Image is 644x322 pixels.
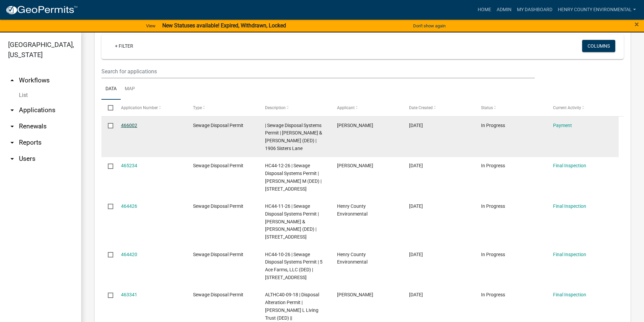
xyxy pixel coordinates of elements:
span: Ryan Francy [337,163,373,168]
a: Data [101,78,121,100]
span: HC44-10-26 | Sewage Disposal Systems Permit | 5 Ace Farms, LLC (DED) | 2179 235TH ST [265,252,323,280]
span: 08/15/2025 [409,252,423,257]
span: 08/19/2025 [409,123,423,128]
input: Search for applications [101,65,535,78]
span: In Progress [481,252,505,257]
a: View [143,20,158,31]
a: Final Inspection [553,163,586,168]
a: 464420 [121,252,137,257]
span: | Sewage Disposal Systems Permit | Platt, Matthew & Krystal (DED) | 1906 Sisters Lane [265,123,322,151]
a: 465234 [121,163,137,168]
span: Melanie Patton [337,292,373,297]
datatable-header-cell: Type [186,100,258,116]
span: HC44-11-26 | Sewage Disposal Systems Permit | Housh, John D & Kimberly A (DED) | 1466 OLD HWY 34 [265,203,319,240]
span: Henry County Environmental [337,203,367,217]
a: Final Inspection [553,203,586,209]
span: Sewage Disposal Permit [193,163,243,168]
datatable-header-cell: Description [259,100,331,116]
a: 466002 [121,123,137,128]
strong: New Statuses available! Expired, Withdrawn, Locked [162,22,286,29]
span: Sewage Disposal Permit [193,252,243,257]
span: In Progress [481,203,505,209]
span: Sewage Disposal Permit [193,292,243,297]
span: Henry County Environmental [337,252,367,265]
span: Sewage Disposal Permit [193,203,243,209]
button: Columns [582,40,615,52]
span: 08/15/2025 [409,203,423,209]
span: Sewage Disposal Permit [193,123,243,128]
span: Applicant [337,105,355,110]
a: Final Inspection [553,292,586,297]
span: HC44-12-26 | Sewage Disposal Systems Permit | Keck, Colton M (DED) | 2083 WILD ROSE LN [265,163,321,191]
button: Close [635,20,639,28]
a: + Filter [110,40,139,52]
a: Home [475,3,494,16]
span: In Progress [481,123,505,128]
a: Payment [553,123,572,128]
datatable-header-cell: Date Created [403,100,475,116]
a: My Dashboard [514,3,555,16]
i: arrow_drop_up [8,76,16,84]
i: arrow_drop_down [8,106,16,114]
datatable-header-cell: Status [475,100,547,116]
span: × [635,20,639,29]
i: arrow_drop_down [8,122,16,130]
datatable-header-cell: Application Number [114,100,186,116]
button: Don't show again [410,20,448,31]
i: arrow_drop_down [8,155,16,163]
datatable-header-cell: Select [101,100,114,116]
a: 463341 [121,292,137,297]
a: Final Inspection [553,252,586,257]
span: Status [481,105,493,110]
span: Description [265,105,286,110]
span: In Progress [481,292,505,297]
span: Krystal Platt [337,123,373,128]
datatable-header-cell: Applicant [331,100,403,116]
span: Current Activity [553,105,581,110]
a: Map [121,78,139,100]
a: 464426 [121,203,137,209]
span: 08/13/2025 [409,292,423,297]
span: Type [193,105,202,110]
span: In Progress [481,163,505,168]
i: arrow_drop_down [8,139,16,147]
span: 08/18/2025 [409,163,423,168]
datatable-header-cell: Current Activity [547,100,619,116]
a: Admin [494,3,514,16]
span: Application Number [121,105,158,110]
span: Date Created [409,105,433,110]
a: Henry County Environmental [555,3,639,16]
